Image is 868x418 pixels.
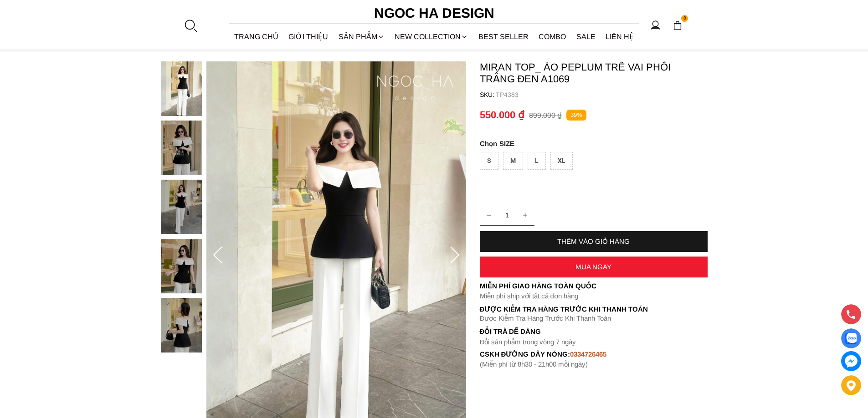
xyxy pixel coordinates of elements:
[480,327,708,335] h6: Đổi trả dễ dàng
[528,152,546,170] div: L
[566,110,586,121] p: 39%
[161,61,202,116] img: Miran Top_ Áo Peplum Trễ Vai Phối Trắng Đen A1069_mini_0
[480,314,708,322] p: Được Kiểm Tra Hàng Trước Khi Thanh Toán
[480,152,498,170] div: S
[571,25,601,49] a: SALE
[480,305,708,313] p: Được Kiểm Tra Hàng Trước Khi Thanh Toán
[229,25,284,49] a: TRANG CHỦ
[529,111,562,120] p: 899.000 ₫
[550,152,573,170] div: XL
[534,25,571,49] a: Combo
[480,206,534,224] input: Quantity input
[334,25,390,49] div: SẢN PHẨM
[480,140,708,147] p: SIZE
[283,25,334,49] a: GIỚI THIỆU
[480,360,588,368] font: (Miễn phí từ 8h30 - 21h00 mỗi ngày)
[161,180,202,234] img: Miran Top_ Áo Peplum Trễ Vai Phối Trắng Đen A1069_mini_2
[473,25,534,49] a: BEST SELLER
[841,351,861,371] a: messenger
[480,282,596,290] font: Miễn phí giao hàng toàn quốc
[480,61,708,85] p: Miran Top_ Áo Peplum Trễ Vai Phối Trắng Đen A1069
[366,2,503,24] a: Ngoc Ha Design
[845,333,857,344] img: Display image
[681,15,688,22] span: 0
[480,91,496,98] h6: SKU:
[480,237,708,245] div: THÊM VÀO GIỎ HÀNG
[570,350,606,358] font: 0334726465
[390,25,473,49] a: NEW COLLECTION
[161,239,202,293] img: Miran Top_ Áo Peplum Trễ Vai Phối Trắng Đen A1069_mini_3
[673,20,683,30] img: img-CART-ICON-ksit0nf1
[503,152,523,170] div: M
[480,350,570,358] font: cskh đường dây nóng:
[480,263,708,271] div: MUA NGAY
[480,292,578,300] font: Miễn phí ship với tất cả đơn hàng
[161,121,202,175] img: Miran Top_ Áo Peplum Trễ Vai Phối Trắng Đen A1069_mini_1
[161,298,202,353] img: Miran Top_ Áo Peplum Trễ Vai Phối Trắng Đen A1069_mini_4
[496,91,708,98] p: TP4383
[601,25,639,49] a: LIÊN HỆ
[480,338,576,346] font: Đổi sản phẩm trong vòng 7 ngày
[480,109,524,121] p: 550.000 ₫
[841,328,861,348] a: Display image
